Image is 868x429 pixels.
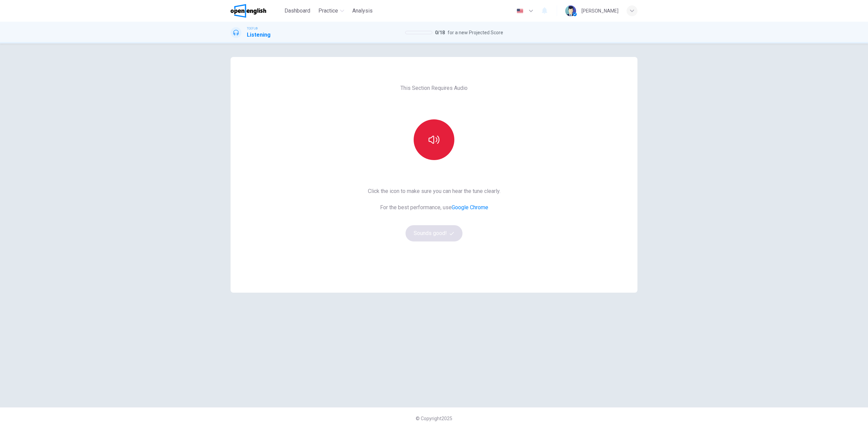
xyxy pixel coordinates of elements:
[516,8,524,14] img: en
[452,204,488,211] a: Google Chrome
[247,31,271,39] h1: Listening
[368,187,500,195] span: Click the icon to make sure you can hear the tune clearly.
[416,416,452,421] span: © Copyright 2025
[350,5,375,17] button: Analysis
[282,5,313,17] button: Dashboard
[247,26,258,31] span: TOEFL®
[316,5,347,17] button: Practice
[231,4,282,18] a: OpenEnglish logo
[448,28,503,37] span: for a new Projected Score
[400,84,468,92] span: This Section Requires Audio
[284,7,310,15] span: Dashboard
[231,4,266,18] img: OpenEnglish logo
[318,7,338,15] span: Practice
[435,28,445,37] span: 0 / 18
[565,5,576,16] img: Profile picture
[352,7,373,15] span: Analysis
[581,7,618,15] div: [PERSON_NAME]
[368,203,500,212] span: For the best performance, use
